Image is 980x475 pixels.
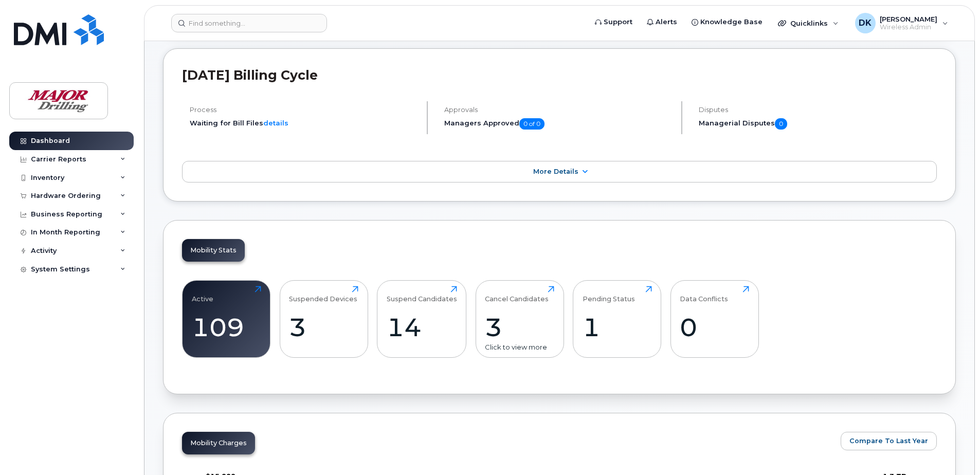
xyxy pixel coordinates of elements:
[192,286,213,303] div: Active
[444,118,673,130] h5: Managers Approved
[841,432,937,450] button: Compare To Last Year
[583,286,635,303] div: Pending Status
[790,19,828,27] span: Quicklinks
[680,286,749,352] a: Data Conflicts0
[519,118,545,130] span: 0 of 0
[588,12,640,32] a: Support
[880,23,937,31] span: Wireless Admin
[190,118,418,128] li: Waiting for Bill Files
[182,67,937,83] h2: [DATE] Billing Cycle
[485,286,549,303] div: Cancel Candidates
[684,12,770,32] a: Knowledge Base
[533,168,578,175] span: More Details
[880,15,937,23] span: [PERSON_NAME]
[263,119,288,127] a: details
[604,17,632,27] span: Support
[171,14,327,32] input: Find something...
[849,436,928,446] span: Compare To Last Year
[289,286,358,352] a: Suspended Devices3
[775,118,787,130] span: 0
[485,312,554,342] div: 3
[485,286,554,352] a: Cancel Candidates3Click to view more
[192,286,261,352] a: Active109
[699,106,937,114] h4: Disputes
[700,17,763,27] span: Knowledge Base
[583,286,652,352] a: Pending Status1
[859,17,872,29] span: DK
[583,312,652,342] div: 1
[699,118,937,130] h5: Managerial Disputes
[444,106,673,114] h4: Approvals
[387,312,457,342] div: 14
[289,286,357,303] div: Suspended Devices
[640,12,684,32] a: Alerts
[656,17,677,27] span: Alerts
[289,312,358,342] div: 3
[485,342,554,352] div: Click to view more
[680,286,728,303] div: Data Conflicts
[771,13,846,33] div: Quicklinks
[680,312,749,342] div: 0
[192,312,261,342] div: 109
[190,106,418,114] h4: Process
[387,286,457,303] div: Suspend Candidates
[387,286,457,352] a: Suspend Candidates14
[848,13,955,33] div: Dan Kowalson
